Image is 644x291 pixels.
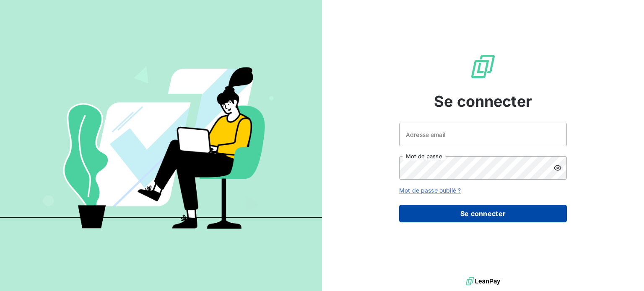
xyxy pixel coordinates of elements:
img: logo [466,275,500,288]
button: Se connecter [399,205,567,222]
input: placeholder [399,123,567,146]
img: Logo LeanPay [470,53,496,80]
span: Se connecter [434,90,532,113]
a: Mot de passe oublié ? [399,187,461,194]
